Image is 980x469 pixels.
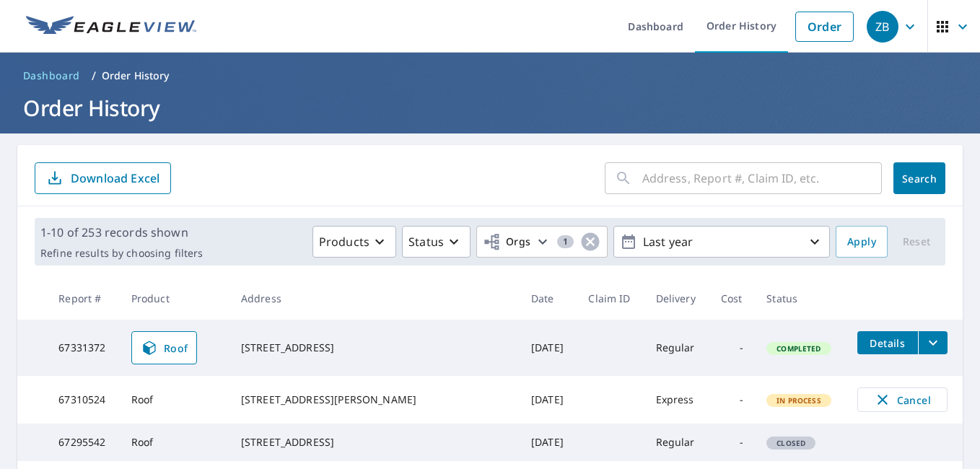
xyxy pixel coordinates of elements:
td: Express [644,376,709,424]
td: Roof [120,376,229,424]
button: Download Excel [35,162,171,194]
img: EV Logo [26,16,196,38]
p: Last year [637,229,806,255]
span: Dashboard [23,69,80,83]
button: Products [312,226,396,258]
p: Products [319,233,369,250]
th: Delivery [644,277,709,320]
td: [DATE] [520,320,577,376]
td: [DATE] [520,424,577,461]
p: Status [408,233,444,250]
td: Roof [120,424,229,461]
span: In Process [768,395,830,406]
span: Details [866,336,909,350]
span: Search [905,172,934,185]
li: / [92,67,96,84]
span: Cancel [872,391,932,408]
a: Dashboard [17,64,86,87]
div: [STREET_ADDRESS] [241,341,508,355]
p: Refine results by choosing filters [40,247,203,260]
a: Order [795,12,854,42]
span: Orgs [483,233,531,251]
td: Regular [644,320,709,376]
p: Download Excel [71,170,159,186]
th: Address [229,277,520,320]
span: Apply [847,233,876,251]
td: - [709,376,756,424]
button: Status [402,226,471,258]
td: - [709,424,756,461]
button: Search [893,162,945,194]
th: Product [120,277,229,320]
span: 1 [557,237,574,247]
div: [STREET_ADDRESS] [241,435,508,450]
nav: breadcrumb [17,64,963,87]
div: [STREET_ADDRESS][PERSON_NAME] [241,393,508,407]
a: Roof [131,331,198,364]
td: Regular [644,424,709,461]
th: Cost [709,277,756,320]
th: Status [755,277,846,320]
td: 67295542 [47,424,119,461]
th: Report # [47,277,119,320]
button: detailsBtn-67331372 [857,331,918,354]
button: Orgs1 [476,226,608,258]
button: Last year [613,226,830,258]
span: Completed [768,343,829,354]
p: 1-10 of 253 records shown [40,224,203,241]
input: Address, Report #, Claim ID, etc. [642,158,882,198]
td: - [709,320,756,376]
button: Cancel [857,387,948,412]
div: ZB [867,11,898,43]
span: Roof [141,339,188,356]
p: Order History [102,69,170,83]
button: Apply [836,226,888,258]
th: Date [520,277,577,320]
td: 67331372 [47,320,119,376]
span: Closed [768,438,814,448]
td: [DATE] [520,376,577,424]
td: 67310524 [47,376,119,424]
button: filesDropdownBtn-67331372 [918,331,948,354]
th: Claim ID [577,277,644,320]
h1: Order History [17,93,963,123]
